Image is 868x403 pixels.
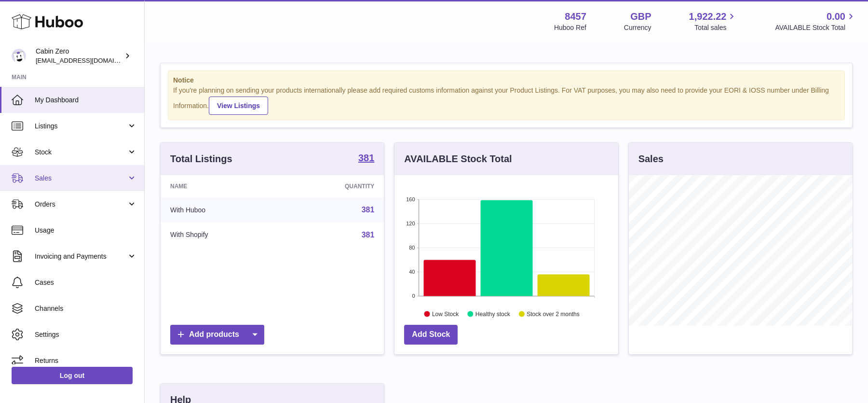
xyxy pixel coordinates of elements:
div: If you're planning on sending your products internationally please add required customs informati... [173,86,840,115]
span: Channels [35,304,137,313]
td: With Huboo [161,197,281,222]
span: Cases [35,278,137,287]
span: Listings [35,122,127,131]
a: 1,922.22 Total sales [689,10,738,32]
strong: 8457 [565,10,586,23]
td: With Shopify [161,222,281,248]
text: 160 [406,196,415,202]
span: Total sales [694,23,737,32]
h3: Sales [638,153,664,166]
text: 120 [406,221,415,226]
span: Usage [35,226,137,235]
span: Orders [35,200,127,209]
span: Settings [35,330,137,339]
a: 381 [362,231,375,239]
a: 0.00 AVAILABLE Stock Total [775,10,856,32]
span: Stock [35,148,127,157]
text: Stock over 2 months [527,310,580,317]
h3: AVAILABLE Stock Total [404,153,512,166]
text: Healthy stock [475,310,511,317]
span: Invoicing and Payments [35,252,127,261]
th: Name [161,175,281,197]
text: 0 [412,293,415,299]
strong: GBP [630,10,651,23]
span: AVAILABLE Stock Total [775,23,856,32]
strong: Notice [173,76,840,85]
text: 80 [409,245,415,250]
span: 0.00 [827,10,845,23]
span: Returns [35,356,137,365]
div: Cabin Zero [36,47,122,65]
text: 40 [409,269,415,275]
span: [EMAIL_ADDRESS][DOMAIN_NAME] [36,56,142,64]
span: 1,922.22 [689,10,727,23]
img: huboo@cabinzero.com [12,49,26,63]
div: Currency [624,23,651,32]
div: Huboo Ref [554,23,586,32]
a: View Listings [209,97,268,115]
h3: Total Listings [170,153,232,166]
a: 381 [362,206,375,214]
strong: 381 [358,153,374,163]
text: Low Stock [432,310,459,317]
a: 381 [358,153,374,165]
a: Add products [170,325,264,345]
a: Log out [12,367,133,384]
span: Sales [35,174,127,183]
th: Quantity [281,175,384,197]
a: Add Stock [404,325,458,345]
span: My Dashboard [35,96,137,105]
